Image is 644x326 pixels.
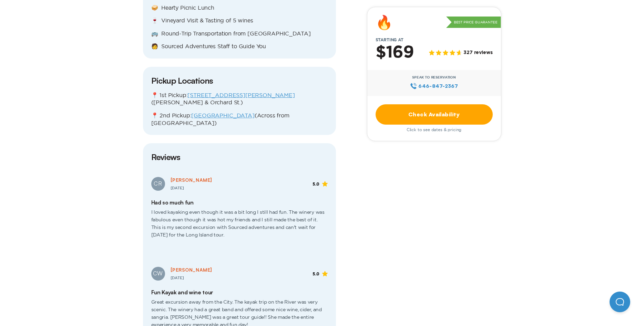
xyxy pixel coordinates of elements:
[151,17,328,24] p: 🍷 Vineyard Visit & Tasting of 5 wines
[151,92,328,106] p: 📍 1st Pickup: ([PERSON_NAME] & Orchard St.)
[376,15,393,29] div: 🔥
[151,43,328,50] p: 🧑 Sourced Adventures Staff to Guide You
[171,267,212,273] span: [PERSON_NAME]
[610,292,630,312] iframe: Help Scout Beacon - Open
[446,17,501,28] p: Best Price Guarantee
[418,82,458,90] span: 646‍-847‍-2367
[376,104,493,125] a: Check Availability
[151,177,165,191] div: CR
[151,199,328,206] h2: Had so much fun
[151,112,328,127] p: 📍 2nd Pickup: (Across from [GEOGRAPHIC_DATA])
[376,44,414,62] h2: $169
[412,75,456,80] span: Speak to Reservation
[151,267,165,281] div: CW
[367,38,412,42] span: Starting at
[171,186,184,190] span: [DATE]
[313,272,319,276] span: 5.0
[151,4,328,12] p: 🥪 Hearty Picnic Lunch
[151,30,328,38] p: 🚌 Round-Trip Transportation from [GEOGRAPHIC_DATA]
[151,289,328,296] h2: Fun Kayak and wine tour
[407,127,462,132] span: Click to see dates & pricing
[463,50,492,56] span: 327 reviews
[151,75,328,86] h3: Pickup Locations
[171,177,212,183] span: [PERSON_NAME]
[171,276,184,280] span: [DATE]
[187,92,295,98] a: [STREET_ADDRESS][PERSON_NAME]
[151,206,328,247] span: I loved kayaking even though it was a bit long I still had fun. The winery was fabulous even thou...
[151,151,328,162] h3: Reviews
[410,82,458,90] a: 646‍-847‍-2367
[313,182,319,187] span: 5.0
[191,112,254,118] a: [GEOGRAPHIC_DATA]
